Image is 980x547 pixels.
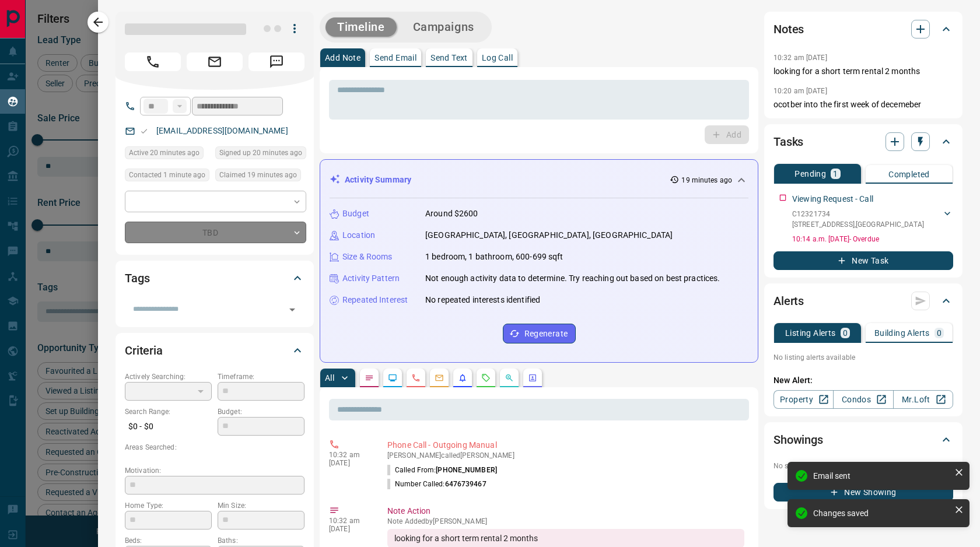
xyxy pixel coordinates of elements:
[342,251,393,263] p: Size & Rooms
[792,206,953,232] div: C12321734[STREET_ADDRESS],[GEOGRAPHIC_DATA]
[773,287,953,315] div: Alerts
[425,229,673,241] p: [GEOGRAPHIC_DATA], [GEOGRAPHIC_DATA], [GEOGRAPHIC_DATA]
[342,272,400,285] p: Activity Pattern
[888,170,930,178] p: Completed
[445,480,487,488] span: 6476739467
[435,373,444,383] svg: Emails
[792,193,873,205] p: Viewing Request - Call
[436,466,497,474] span: [PHONE_NUMBER]
[773,352,953,363] p: No listing alerts available
[503,324,576,343] button: Regenerate
[792,209,924,219] p: C12321734
[125,52,181,71] span: Call
[792,234,953,244] p: 10:14 a.m. [DATE] - Overdue
[342,294,408,306] p: Repeated Interest
[129,147,199,159] span: Active 20 minutes ago
[125,371,212,382] p: Actively Searching:
[773,390,834,409] a: Property
[505,373,514,383] svg: Opportunities
[215,169,306,185] div: Sun Sep 14 2025
[387,505,744,517] p: Note Action
[330,169,748,191] div: Activity Summary19 minutes ago
[215,146,306,163] div: Sun Sep 14 2025
[528,373,537,383] svg: Agent Actions
[401,17,486,37] button: Campaigns
[893,390,953,409] a: Mr.Loft
[425,251,563,263] p: 1 bedroom, 1 bathroom, 600-699 sqft
[773,461,953,471] p: No showings booked
[387,465,497,475] p: Called From:
[773,15,953,43] div: Notes
[125,269,149,287] h2: Tags
[482,54,513,62] p: Log Call
[425,294,540,306] p: No repeated interests identified
[794,170,826,178] p: Pending
[125,222,306,243] div: TBD
[284,301,300,318] button: Open
[325,374,334,382] p: All
[342,229,375,241] p: Location
[365,373,374,383] svg: Notes
[125,406,212,417] p: Search Range:
[773,128,953,156] div: Tasks
[329,451,370,459] p: 10:32 am
[387,517,744,525] p: Note Added by [PERSON_NAME]
[125,465,304,476] p: Motivation:
[342,208,369,220] p: Budget
[773,292,804,310] h2: Alerts
[387,439,744,451] p: Phone Call - Outgoing Manual
[773,54,827,62] p: 10:32 am [DATE]
[937,329,942,337] p: 0
[140,127,148,135] svg: Email Valid
[218,371,304,382] p: Timeframe:
[387,451,744,460] p: [PERSON_NAME] called [PERSON_NAME]
[125,146,209,163] div: Sun Sep 14 2025
[156,126,288,135] a: [EMAIL_ADDRESS][DOMAIN_NAME]
[425,272,720,285] p: Not enough activity data to determine. Try reaching out based on best practices.
[387,479,487,489] p: Number Called:
[813,509,950,518] div: Changes saved
[773,251,953,270] button: New Task
[773,65,953,78] p: looking for a short term rental 2 months
[329,517,370,525] p: 10:32 am
[681,175,732,185] p: 19 minutes ago
[125,169,209,185] div: Sun Sep 14 2025
[773,99,953,111] p: ocotber into the first week of decemeber
[773,132,803,151] h2: Tasks
[218,535,304,546] p: Baths:
[773,483,953,502] button: New Showing
[325,54,360,62] p: Add Note
[481,373,491,383] svg: Requests
[874,329,930,337] p: Building Alerts
[430,54,468,62] p: Send Text
[833,170,838,178] p: 1
[325,17,397,37] button: Timeline
[125,500,212,511] p: Home Type:
[125,341,163,360] h2: Criteria
[219,169,297,181] span: Claimed 19 minutes ago
[773,87,827,95] p: 10:20 am [DATE]
[425,208,478,220] p: Around $2600
[833,390,893,409] a: Condos
[125,442,304,453] p: Areas Searched:
[773,426,953,454] div: Showings
[792,219,924,230] p: [STREET_ADDRESS] , [GEOGRAPHIC_DATA]
[458,373,467,383] svg: Listing Alerts
[813,471,950,481] div: Email sent
[329,525,370,533] p: [DATE]
[411,373,421,383] svg: Calls
[125,417,212,436] p: $0 - $0
[773,374,953,387] p: New Alert:
[773,430,823,449] h2: Showings
[843,329,848,337] p: 0
[218,500,304,511] p: Min Size:
[218,406,304,417] p: Budget:
[125,535,212,546] p: Beds:
[125,336,304,364] div: Criteria
[388,373,397,383] svg: Lead Browsing Activity
[249,52,304,71] span: Message
[329,459,370,467] p: [DATE]
[125,264,304,292] div: Tags
[187,52,243,71] span: Email
[785,329,836,337] p: Listing Alerts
